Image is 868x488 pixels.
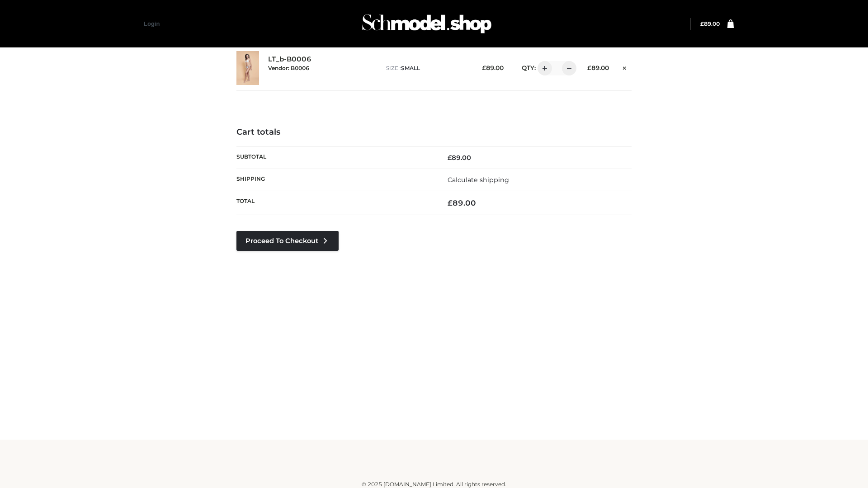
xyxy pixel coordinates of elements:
th: Total [236,191,434,215]
span: £ [448,154,452,162]
a: Remove this item [618,61,632,73]
h4: Cart totals [236,127,632,137]
th: Subtotal [236,146,434,169]
a: Calculate shipping [448,176,509,184]
bdi: 89.00 [700,20,720,27]
bdi: 89.00 [448,154,471,162]
a: Proceed to Checkout [236,231,339,251]
bdi: 89.00 [448,198,476,207]
p: size : [386,64,468,72]
span: £ [700,20,704,27]
span: £ [587,64,591,71]
bdi: 89.00 [482,64,504,71]
span: £ [482,64,486,71]
th: Shipping [236,169,434,191]
div: QTY: [513,61,573,75]
div: LT_b-B0006 [268,55,377,80]
span: £ [448,198,453,207]
bdi: 89.00 [587,64,609,71]
img: Schmodel Admin 964 [359,6,495,42]
a: Login [144,20,160,27]
span: SMALL [401,65,420,71]
a: £89.00 [700,20,720,27]
small: Vendor: B0006 [268,65,309,71]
